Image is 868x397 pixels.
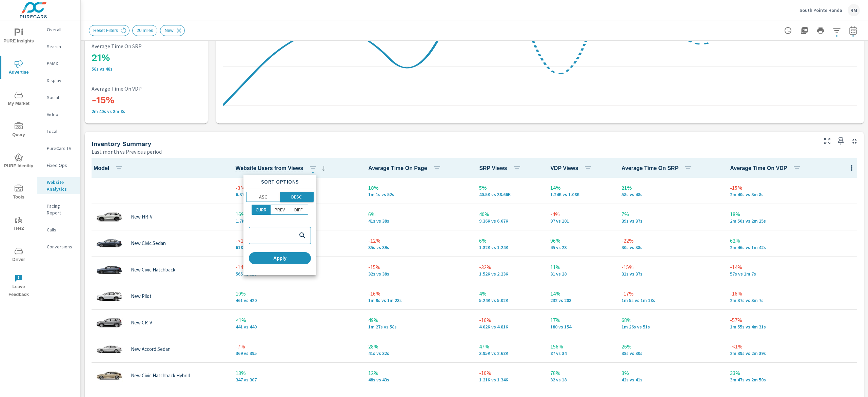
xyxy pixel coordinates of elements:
[259,193,267,200] p: ASC
[291,193,302,200] p: DESC
[251,232,296,239] input: search
[271,205,290,215] button: PREV
[252,205,271,215] button: CURR
[252,255,308,261] span: Apply
[289,205,308,215] button: DIFF
[280,192,314,202] button: DESC
[249,252,311,264] button: Apply
[275,206,285,213] p: PREV
[294,206,303,213] p: DIFF
[256,206,267,213] p: CURR
[246,177,314,186] p: Sort Options
[246,192,280,202] button: ASC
